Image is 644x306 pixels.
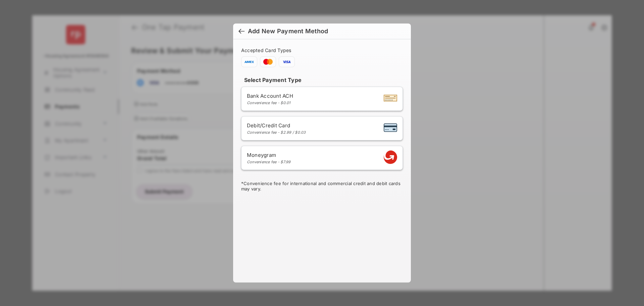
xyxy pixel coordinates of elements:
[247,152,291,158] span: Moneygram
[241,47,294,53] span: Accepted Card Types
[247,160,291,164] div: Convenience fee - $7.99
[241,77,403,83] h4: Select Payment Type
[248,28,328,35] div: Add New Payment Method
[241,181,403,193] div: * Convenience fee for international and commercial credit and debit cards may vary.
[247,100,293,105] div: Convenience fee - $0.01
[247,122,306,129] span: Debit/Credit Card
[247,130,306,135] div: Convenience fee - $2.99 / $0.03
[247,93,293,99] span: Bank Account ACH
